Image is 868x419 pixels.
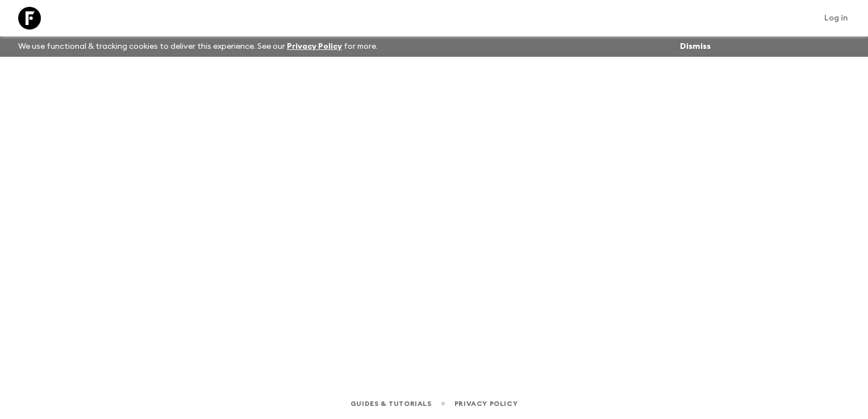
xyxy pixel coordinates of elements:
[350,397,432,410] a: Guides & Tutorials
[818,10,854,26] a: Log in
[14,36,382,57] p: We use functional & tracking cookies to deliver this experience. See our for more.
[287,43,342,51] a: Privacy Policy
[677,39,713,55] button: Dismiss
[454,397,518,410] a: Privacy Policy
